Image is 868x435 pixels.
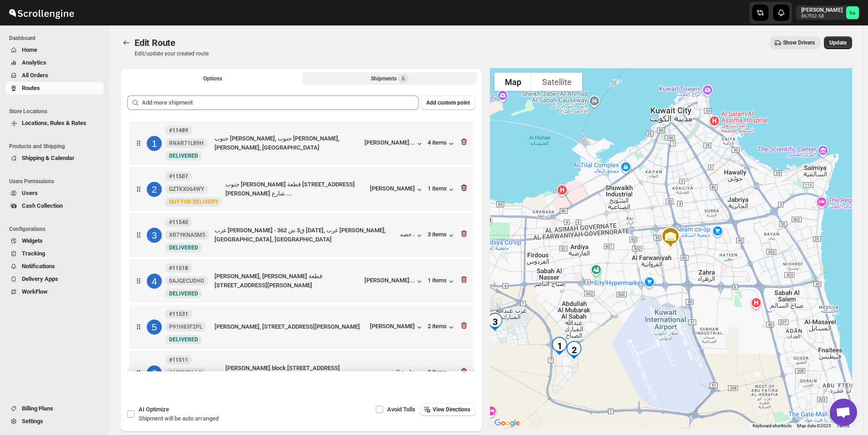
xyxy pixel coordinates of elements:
[22,202,63,209] span: Cash Collection
[428,185,456,194] button: 1 items
[130,121,473,165] div: 1#11489RNAR71L89HNewDELIVEREDجنوب [PERSON_NAME], جنوب [PERSON_NAME], [PERSON_NAME], [GEOGRAPHIC_D...
[215,134,361,152] div: جنوب [PERSON_NAME], جنوب [PERSON_NAME], [PERSON_NAME], [GEOGRAPHIC_DATA]
[428,323,456,332] button: 2 items
[169,153,198,159] span: DELIVERED
[203,75,222,82] span: Options
[402,75,405,82] span: 6
[215,272,361,290] div: [PERSON_NAME], [PERSON_NAME] قطعة [STREET_ADDRESS][PERSON_NAME]
[302,72,477,85] button: Selected Shipments
[130,305,473,349] div: 5#11531P91H83F2PLNewDELIVERED[PERSON_NAME], [STREET_ADDRESS][PERSON_NAME][PERSON_NAME]2 items
[370,323,424,332] button: [PERSON_NAME]
[5,56,104,69] button: Analytics
[5,285,104,298] button: WorkFlow
[5,402,104,415] button: Billing Plans
[22,85,40,91] span: Routes
[5,273,104,285] button: Delivery Apps
[9,108,105,115] span: Store Locations
[753,423,792,429] button: Keyboard shortcuts
[22,405,53,412] span: Billing Plans
[532,73,582,91] button: Show satellite imagery
[135,37,175,48] span: Edit Route
[9,178,105,185] span: Users Permissions
[400,231,424,240] button: حصه .
[379,369,424,378] button: عايدة الشمري
[370,185,424,194] button: [PERSON_NAME]
[5,187,104,200] button: Users
[5,247,104,260] button: Tracking
[125,72,300,85] button: All Route Options
[801,14,843,19] p: 867f02-58
[147,365,162,380] div: 6
[494,73,532,91] button: Show street map
[169,357,188,363] b: #11511
[421,95,475,110] button: Add custom point
[364,277,415,284] div: [PERSON_NAME]...
[5,152,104,165] button: Shipping & Calendar
[22,237,43,244] span: Widgets
[5,260,104,273] button: Notifications
[22,263,55,270] span: Notifications
[22,59,46,66] span: Analytics
[5,415,104,428] button: Settings
[169,127,188,134] b: #11489
[169,140,204,147] span: RNAR71L89H
[426,99,470,106] span: Add custom point
[7,1,75,24] img: ScrollEngine
[22,155,75,161] span: Shipping & Calendar
[770,36,820,49] button: Show Drivers
[139,406,169,413] span: AI Optimize
[492,417,522,429] img: Google
[169,185,204,193] span: GZTKX064WY
[215,322,366,331] div: [PERSON_NAME], [STREET_ADDRESS][PERSON_NAME]
[139,415,219,422] span: Shipment will be auto arranged
[364,277,424,286] button: [PERSON_NAME]...
[135,50,209,57] p: Edit/update your created route
[147,182,162,197] div: 2
[9,35,105,42] span: Dashboard
[147,320,162,335] div: 5
[22,288,48,295] span: WorkFlow
[120,88,483,375] div: Selected Shipments
[142,95,419,110] input: Add more shipment
[147,228,162,243] div: 3
[22,418,43,425] span: Settings
[492,417,522,429] a: Open this area in Google Maps (opens a new window)
[5,69,104,82] button: All Orders
[169,219,188,225] b: #11540
[5,82,104,95] button: Routes
[837,423,849,428] a: Terms (opens in new tab)
[169,369,203,376] span: 4A5SMEAJJL
[169,231,205,239] span: XR7YKNASM5
[830,399,857,426] div: Open chat
[387,406,415,413] span: Avoid Tolls
[364,139,415,146] div: [PERSON_NAME]...
[846,6,859,19] span: khaled alrashidi
[22,275,58,282] span: Delivery Apps
[428,139,456,148] button: 4 items
[22,120,86,126] span: Locations, Rules & Rates
[482,309,508,335] div: 3
[169,173,188,180] b: #11507
[829,39,847,46] span: Update
[9,225,105,233] span: Configurations
[225,180,366,198] div: جنوب [PERSON_NAME] قطعة [STREET_ADDRESS][PERSON_NAME] شارع ...
[22,190,38,196] span: Users
[9,143,105,150] span: Products and Shipping
[120,36,133,49] button: Routes
[5,117,104,130] button: Locations, Rules & Rates
[428,277,456,286] button: 1 items
[147,136,162,151] div: 1
[130,167,473,211] div: 2#11507GZTKX064WYNewOUT FOR DELIVERYجنوب [PERSON_NAME] قطعة [STREET_ADDRESS][PERSON_NAME] شارع .....
[5,235,104,247] button: Widgets
[829,400,848,418] button: Map camera controls
[5,44,104,56] button: Home
[433,406,470,413] span: View Directions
